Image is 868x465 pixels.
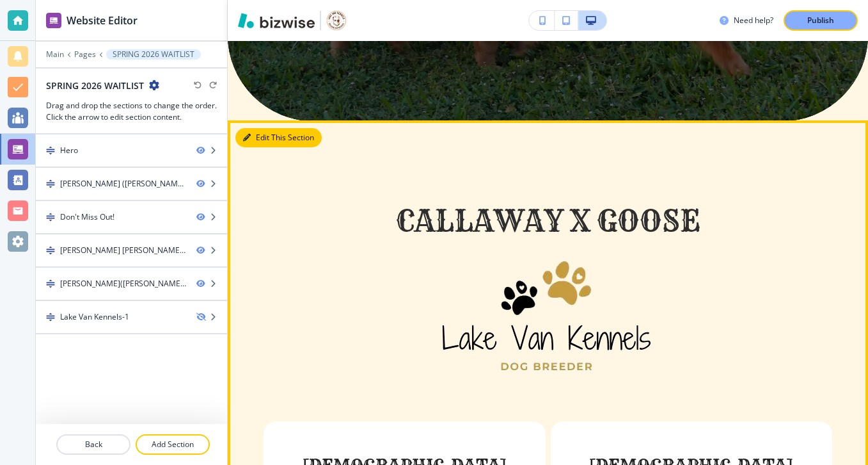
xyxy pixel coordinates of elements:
p: Publish [807,15,834,26]
h3: Drag and drop the sections to change the order. Click the arrow to edit section content. [46,100,217,123]
p: Back [58,439,129,450]
p: Add Section [137,439,209,450]
button: Publish [784,10,858,31]
img: Drag [46,313,55,322]
img: Bizwise Logo [238,13,315,28]
button: Pages [74,50,96,59]
button: Main [46,50,64,59]
div: DragHero [36,135,227,167]
img: b189d22b2ddf4caebdfb5bc80f20274c.webp [439,256,654,376]
div: Don't Miss Out! [60,211,114,223]
button: Back [56,434,130,455]
div: Lake Van Kennels-1 [60,311,129,323]
div: Drag[PERSON_NAME] [PERSON_NAME] McFly (Tessa)-1 [36,234,227,266]
div: Tessa(Maggie’s Mae)X Goose-1 [60,278,186,290]
img: Drag [46,213,55,222]
img: Drag [46,246,55,255]
h3: Need help? [734,15,773,26]
div: DragLake Van Kennels-1 [36,301,227,333]
div: Hero [60,145,78,156]
img: editor icon [46,13,61,28]
img: Your Logo [326,10,347,31]
img: Drag [46,279,55,288]
div: Maggie Mae McFly (Tessa)-1 [60,245,186,256]
p: SPRING 2026 WAITLIST [113,50,194,59]
span: Callaway X goose [396,203,700,239]
button: Add Section [136,434,210,455]
div: Tessa (Maggie’s Mae)X Goose [60,178,186,190]
div: Drag[PERSON_NAME] ([PERSON_NAME]’s [PERSON_NAME])X Goose [36,168,227,200]
h2: Website Editor [67,13,138,28]
div: Drag[PERSON_NAME]([PERSON_NAME]’s [PERSON_NAME])X Goose-1 [36,268,227,300]
div: DragDon't Miss Out! [36,201,227,233]
img: Drag [46,146,55,155]
button: SPRING 2026 WAITLIST [106,49,201,60]
img: Drag [46,179,55,188]
button: Edit This Section [235,128,322,147]
h2: SPRING 2026 WAITLIST [46,79,144,92]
